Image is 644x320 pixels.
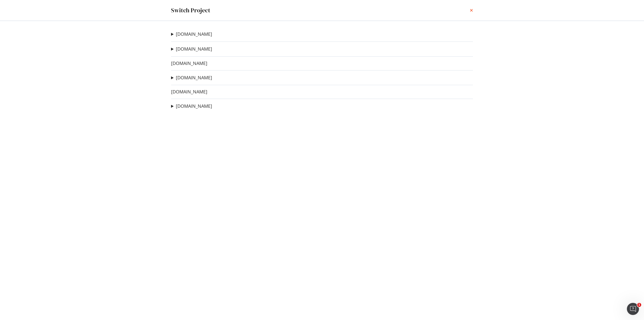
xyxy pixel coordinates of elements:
a: [DOMAIN_NAME] [176,46,212,52]
div: Switch Project [171,6,210,15]
a: [DOMAIN_NAME] [176,75,212,80]
a: [DOMAIN_NAME] [171,89,207,94]
a: [DOMAIN_NAME] [176,31,212,37]
summary: [DOMAIN_NAME] [171,31,212,38]
a: [DOMAIN_NAME] [171,61,207,66]
a: [DOMAIN_NAME] [176,103,212,109]
div: times [470,6,473,15]
span: 1 [637,303,641,307]
iframe: Intercom live chat [627,303,639,315]
summary: [DOMAIN_NAME] [171,103,212,110]
summary: [DOMAIN_NAME] [171,75,212,81]
summary: [DOMAIN_NAME] [171,46,212,52]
